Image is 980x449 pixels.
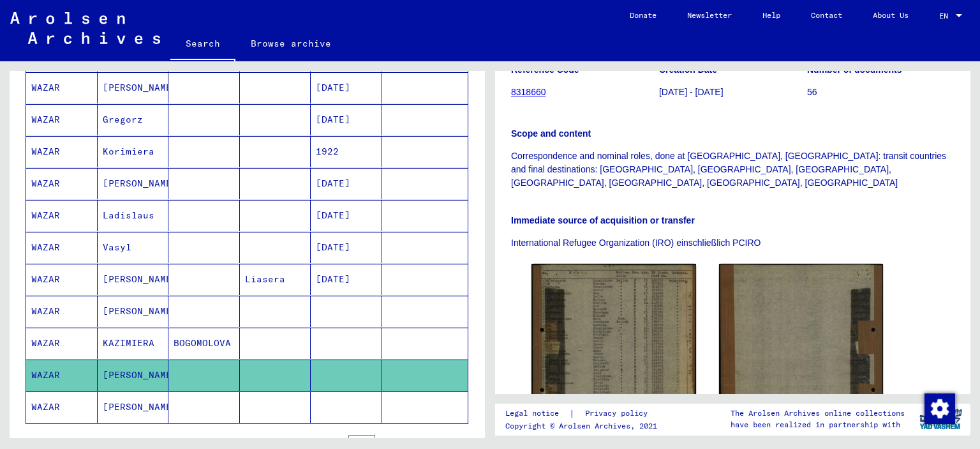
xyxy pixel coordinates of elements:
img: Arolsen_neg.svg [10,12,160,44]
p: 56 [807,86,954,99]
a: Search [170,28,235,61]
mat-cell: Liasera [240,264,311,295]
img: Change consent [924,393,955,424]
mat-cell: WAZAR [26,72,98,103]
p: The Arolsen Archives online collections [731,407,905,419]
mat-cell: 1922 [311,136,382,167]
mat-cell: WAZAR [26,104,98,135]
mat-cell: Ladislaus [98,200,169,231]
p: [DATE] - [DATE] [659,86,806,99]
a: Browse archive [235,28,346,59]
mat-cell: BOGOMOLOVA [168,328,240,359]
mat-cell: [PERSON_NAME] [98,296,169,327]
a: Privacy policy [575,407,663,420]
mat-cell: KAZIMIERA [98,328,169,359]
mat-cell: WAZAR [26,136,98,167]
mat-cell: [PERSON_NAME] [98,392,169,423]
mat-cell: WAZAR [26,328,98,359]
mat-cell: Korimiera [98,136,169,167]
mat-cell: WAZAR [26,296,98,327]
mat-cell: Gregorz [98,104,169,135]
mat-cell: Vasyl [98,232,169,263]
mat-cell: [PERSON_NAME] [98,264,169,295]
div: | [505,407,663,420]
mat-cell: [PERSON_NAME] [98,360,169,391]
a: 8318660 [511,87,546,97]
mat-cell: [DATE] [311,104,382,135]
mat-cell: [DATE] [311,168,382,199]
div: of 1 [348,436,412,448]
mat-cell: WAZAR [26,264,98,295]
mat-cell: [DATE] [311,232,382,263]
b: Immediate source of acquisition or transfer [511,215,695,225]
mat-cell: [DATE] [311,264,382,295]
mat-cell: WAZAR [26,392,98,423]
p: Correspondence and nominal roles, done at [GEOGRAPHIC_DATA], [GEOGRAPHIC_DATA]: transit countries... [511,149,954,190]
p: have been realized in partnership with [731,419,905,430]
mat-cell: WAZAR [26,360,98,391]
mat-cell: WAZAR [26,200,98,231]
img: yv_logo.png [917,403,965,435]
div: 1 – 15 of 15 [223,436,277,448]
a: Legal notice [505,407,569,420]
span: EN [939,11,953,20]
p: International Refugee Organization (IRO) einschließlich PCIRO [511,236,954,250]
b: Scope and content [511,128,591,139]
p: Copyright © Arolsen Archives, 2021 [505,420,663,432]
mat-cell: [PERSON_NAME] [98,72,169,103]
mat-cell: [PERSON_NAME] [98,168,169,199]
mat-cell: [DATE] [311,72,382,103]
mat-cell: [DATE] [311,200,382,231]
mat-cell: WAZAR [26,232,98,263]
mat-cell: WAZAR [26,168,98,199]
